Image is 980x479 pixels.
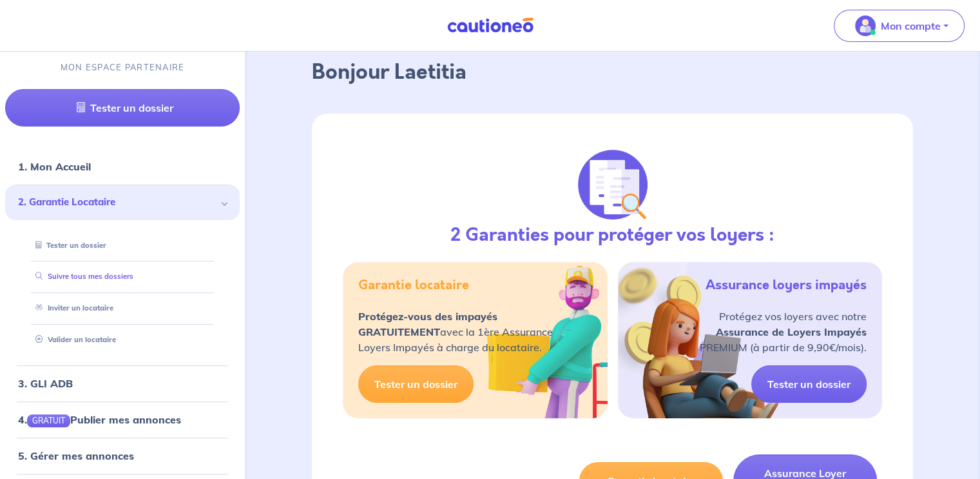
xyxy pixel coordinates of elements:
a: Valider un locataire [30,335,116,344]
div: 2. Garantie Locataire [5,185,240,220]
img: justif-loupe [578,150,648,219]
h5: Assurance loyers impayés [706,278,867,293]
p: avec la 1ère Assurance Loyers Impayés à charge du locataire. [358,309,553,355]
a: Tester un dossier [358,365,474,403]
a: 1. Mon Accueil [18,160,91,173]
img: illu_account_valid_menu.svg [855,15,876,36]
p: Protégez vos loyers avec notre PREMIUM (à partir de 9,90€/mois). [700,309,867,355]
h5: Garantie locataire [358,278,469,293]
strong: Assurance de Loyers Impayés [716,325,867,338]
div: 4.GRATUITPublier mes annonces [5,407,240,433]
div: Valider un locataire [21,329,224,351]
div: 3. GLI ADB [5,371,240,396]
span: 2. Garantie Locataire [18,195,217,210]
button: illu_account_valid_menu.svgMon compte [834,10,965,42]
a: Inviter un locataire [30,303,113,312]
div: 1. Mon Accueil [5,154,240,179]
strong: Protégez-vous des impayés GRATUITEMENT [358,310,497,338]
h3: 2 Garanties pour protéger vos loyers : [450,225,774,247]
p: Mon compte [881,18,941,34]
a: 3. GLI ADB [18,377,73,390]
img: Cautioneo [442,17,539,34]
a: 4.GRATUITPublier mes annonces [18,413,181,426]
a: Tester un dossier [751,365,867,403]
p: Bonjour Laetitia [312,57,913,88]
a: 5. Gérer mes annonces [18,449,134,462]
a: Tester un dossier [5,89,240,127]
a: Tester un dossier [30,241,106,250]
div: Inviter un locataire [21,298,224,319]
div: Tester un dossier [21,235,224,256]
p: MON ESPACE PARTENAIRE [61,61,185,74]
a: Suivre tous mes dossiers [30,272,133,281]
div: Suivre tous mes dossiers [21,267,224,288]
div: 5. Gérer mes annonces [5,443,240,469]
